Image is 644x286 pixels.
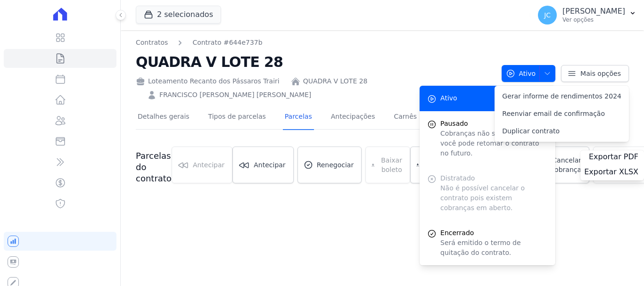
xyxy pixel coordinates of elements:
span: Mais opções [580,69,621,78]
nav: Breadcrumb [136,38,494,48]
h2: QUADRA V LOTE 28 [136,51,494,73]
span: Exportar PDF [589,152,638,162]
p: Cobranças não serão geradas e você pode retomar o contrato no futuro. [440,129,548,158]
a: Contrato #644e737b [192,38,262,48]
button: Ativo [502,65,556,82]
button: 2 selecionados [136,6,221,24]
p: Será emitido o termo de quitação do contrato. [440,238,548,258]
a: Mais opções [561,65,629,82]
button: JC [PERSON_NAME] Ver opções [530,2,644,28]
a: Exportar XLSX [584,167,640,179]
span: Cancelar Cobrança [546,155,581,174]
nav: Breadcrumb [136,38,263,48]
button: Pausado Cobranças não serão geradas e você pode retomar o contrato no futuro. [420,111,555,166]
a: Renegociar [297,147,362,183]
a: Parcelas [283,105,314,130]
a: Tipos de parcelas [206,105,268,130]
a: Encerrado Será emitido o termo de quitação do contrato. [420,221,555,265]
span: Antecipar [254,160,285,170]
span: Exportar XLSX [584,167,638,177]
span: Pausado [440,119,548,129]
a: Antecipar [232,147,293,183]
a: QUADRA V LOTE 28 [303,76,368,86]
a: Reenviar email de confirmação [495,105,629,123]
span: Renegociar [317,160,354,170]
a: Gerar informe de rendimentos 2024 [495,88,629,105]
p: [PERSON_NAME] [562,7,625,16]
a: Carnês [392,105,419,130]
a: Detalhes gerais [136,105,191,130]
a: Cancelar Cobrança [530,147,589,183]
h3: Parcelas do contrato [136,150,172,184]
a: Exportar PDF [589,152,640,163]
p: Ver opções [562,16,625,24]
span: Ativo [506,65,536,82]
span: Ativo [440,93,457,103]
a: Baixar boleto [410,147,468,183]
a: Antecipações [329,105,377,130]
a: Duplicar contrato [495,123,629,140]
a: FRANCISCO [PERSON_NAME] [PERSON_NAME] [159,90,311,100]
a: Contratos [136,38,168,48]
div: Loteamento Recanto dos Pássaros Trairi [136,76,280,86]
span: Encerrado [440,228,548,238]
span: JC [544,12,551,18]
